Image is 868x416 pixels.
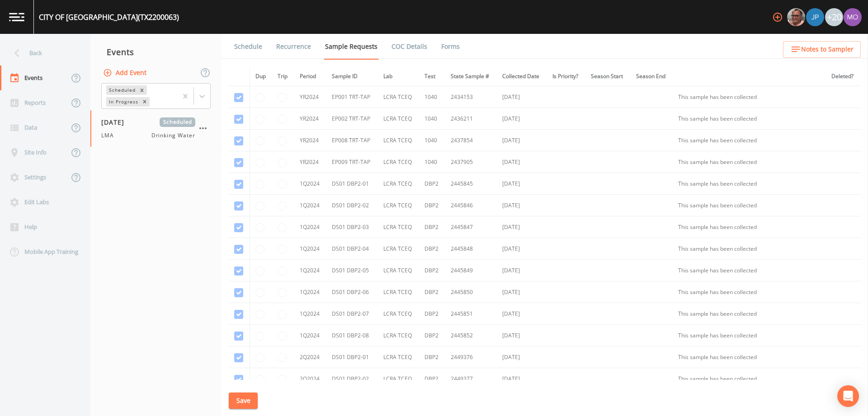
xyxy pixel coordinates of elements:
td: This sample has been collected [673,238,826,260]
td: 2445849 [445,260,497,281]
td: DBP2 [419,260,445,281]
th: State Sample # [445,67,497,86]
td: This sample has been collected [673,216,826,238]
td: LCRA TCEQ [378,368,419,390]
th: Trip [272,67,294,86]
td: 1040 [419,130,445,151]
td: DBP2 [419,281,445,303]
span: LMA [101,131,119,140]
th: Season Start [585,67,631,86]
td: 1040 [419,108,445,130]
td: DS01 DBP2-03 [326,216,378,238]
td: This sample has been collected [673,346,826,368]
td: 1Q2024 [294,238,326,260]
div: Remove In Progress [140,97,150,107]
td: [DATE] [497,346,547,368]
td: 2437905 [445,151,497,173]
td: 1Q2024 [294,260,326,281]
img: logo [9,13,24,21]
td: This sample has been collected [673,151,826,173]
td: 1040 [419,86,445,108]
span: Notes to Sampler [801,44,854,55]
td: [DATE] [497,238,547,260]
td: DBP2 [419,303,445,325]
td: YR2024 [294,130,326,151]
div: CITY OF [GEOGRAPHIC_DATA] (TX2200063) [39,12,179,23]
td: DS01 DBP2-05 [326,260,378,281]
td: DS01 DBP2-02 [326,368,378,390]
td: DBP2 [419,346,445,368]
a: COC Details [390,34,429,59]
td: 2437854 [445,130,497,151]
td: [DATE] [497,325,547,346]
td: This sample has been collected [673,173,826,195]
div: Remove Scheduled [137,85,147,95]
div: Joshua gere Paul [806,8,825,26]
td: LCRA TCEQ [378,346,419,368]
td: 2445845 [445,173,497,195]
td: 1Q2024 [294,281,326,303]
th: Period [294,67,326,86]
td: [DATE] [497,108,547,130]
td: [DATE] [497,86,547,108]
td: [DATE] [497,130,547,151]
th: Lab [378,67,419,86]
td: 2445850 [445,281,497,303]
button: Notes to Sampler [783,41,861,58]
td: LCRA TCEQ [378,216,419,238]
th: Deleted? [826,67,861,86]
td: LCRA TCEQ [378,195,419,216]
a: [DATE]ScheduledLMADrinking Water [90,110,222,147]
th: Dup [250,67,273,86]
td: This sample has been collected [673,303,826,325]
td: DBP2 [419,173,445,195]
td: [DATE] [497,281,547,303]
td: This sample has been collected [673,108,826,130]
td: LCRA TCEQ [378,130,419,151]
td: This sample has been collected [673,260,826,281]
td: 1Q2024 [294,195,326,216]
td: 2445846 [445,195,497,216]
div: Events [90,41,222,63]
td: 2436211 [445,108,497,130]
td: YR2024 [294,108,326,130]
td: This sample has been collected [673,195,826,216]
td: DBP2 [419,195,445,216]
td: DS01 DBP2-01 [326,346,378,368]
td: LCRA TCEQ [378,238,419,260]
td: 2445848 [445,238,497,260]
td: EP009 TRT-TAP [326,151,378,173]
td: [DATE] [497,195,547,216]
img: 4e251478aba98ce068fb7eae8f78b90c [844,8,862,26]
td: [DATE] [497,216,547,238]
img: 41241ef155101aa6d92a04480b0d0000 [806,8,824,26]
td: 2Q2024 [294,346,326,368]
td: LCRA TCEQ [378,325,419,346]
td: 2434153 [445,86,497,108]
th: Sample ID [326,67,378,86]
td: DBP2 [419,368,445,390]
td: LCRA TCEQ [378,281,419,303]
th: Season End [631,67,673,86]
td: 1Q2024 [294,325,326,346]
td: 2445852 [445,325,497,346]
td: DBP2 [419,325,445,346]
button: Add Event [101,65,150,81]
div: In Progress [106,97,140,107]
td: DS01 DBP2-04 [326,238,378,260]
td: LCRA TCEQ [378,173,419,195]
td: 2Q2024 [294,368,326,390]
div: Scheduled [106,85,137,95]
td: 1Q2024 [294,303,326,325]
td: 2445847 [445,216,497,238]
td: YR2024 [294,86,326,108]
td: EP001 TRT-TAP [326,86,378,108]
td: [DATE] [497,151,547,173]
td: 1Q2024 [294,216,326,238]
td: DS01 DBP2-02 [326,195,378,216]
a: Recurrence [275,34,312,59]
th: Collected Date [497,67,547,86]
a: Forms [440,34,461,59]
td: DBP2 [419,238,445,260]
span: Drinking Water [151,131,195,140]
